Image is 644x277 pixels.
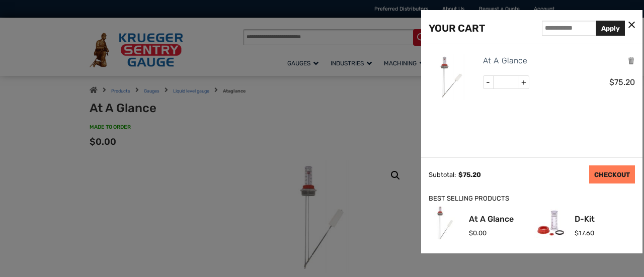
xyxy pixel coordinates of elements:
[484,76,494,89] span: -
[469,229,473,237] span: $
[483,54,527,67] a: At A Glance
[627,56,635,65] a: Remove this item
[575,229,594,237] span: 17.60
[534,207,567,239] img: D-Kit
[429,194,635,204] div: BEST SELLING PRODUCTS
[519,76,529,89] span: +
[458,171,481,178] span: 75.20
[429,54,474,100] img: At A Glance
[575,229,579,237] span: $
[429,171,456,178] div: Subtotal:
[429,207,461,239] img: At A Glance
[609,77,635,87] span: 75.20
[458,171,463,178] span: $
[469,215,514,223] a: At A Glance
[469,229,487,237] span: 0.00
[596,21,625,36] button: Apply
[589,165,635,183] a: CHECKOUT
[429,20,485,36] div: YOUR CART
[609,77,614,87] span: $
[575,215,595,223] a: D-Kit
